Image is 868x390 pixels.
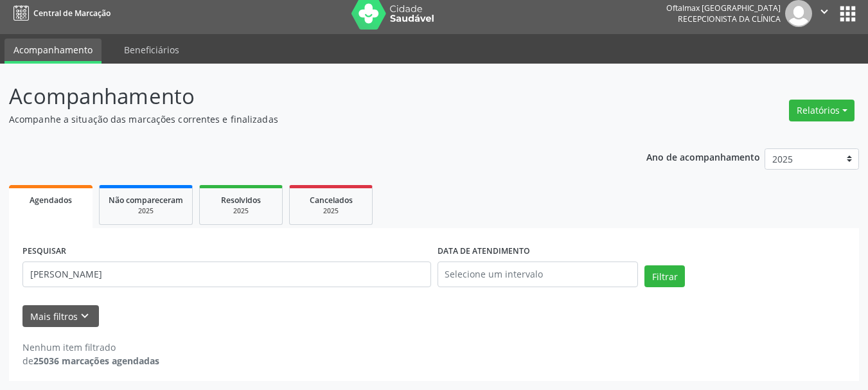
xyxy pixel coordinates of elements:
strong: 25036 marcações agendadas [33,355,159,367]
div: 2025 [299,206,363,216]
a: Acompanhamento [4,39,102,64]
a: Beneficiários [115,39,188,61]
div: 2025 [109,206,183,216]
div: de [22,354,159,368]
p: Acompanhamento [9,80,604,112]
div: Nenhum item filtrado [22,341,159,354]
span: Resolvidos [221,195,261,206]
label: DATA DE ATENDIMENTO [438,242,530,261]
button: Relatórios [789,100,855,121]
i:  [817,4,831,19]
button: Filtrar [644,265,685,287]
button: apps [837,3,859,25]
span: Não compareceram [109,195,183,206]
input: Nome, código do beneficiário ou CPF [22,261,431,287]
span: Recepcionista da clínica [678,13,781,24]
label: PESQUISAR [22,242,66,261]
p: Ano de acompanhamento [646,148,760,164]
i: keyboard_arrow_down [78,309,92,323]
p: Acompanhe a situação das marcações correntes e finalizadas [9,112,604,126]
div: Oftalmax [GEOGRAPHIC_DATA] [666,3,781,13]
input: Selecione um intervalo [438,261,639,287]
span: Cancelados [310,195,353,206]
div: 2025 [209,206,273,216]
a: Central de Marcação [9,3,111,24]
span: Central de Marcação [33,8,111,19]
span: Agendados [30,195,72,206]
button: Mais filtroskeyboard_arrow_down [22,305,99,328]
